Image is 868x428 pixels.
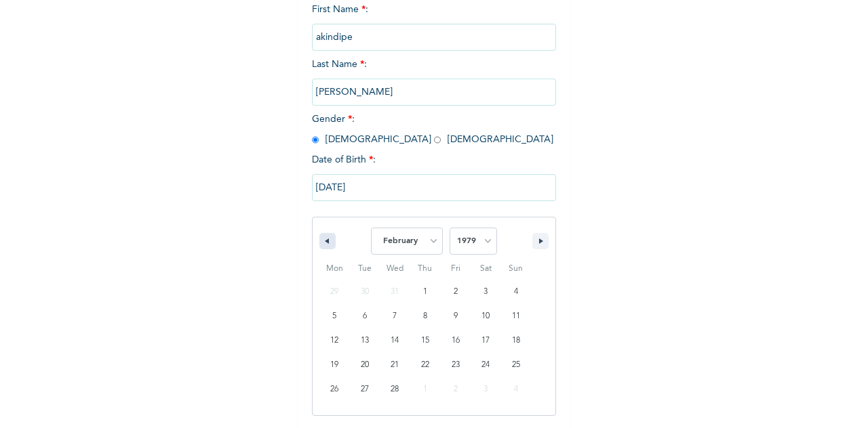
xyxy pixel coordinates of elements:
[380,258,410,280] span: Wed
[312,24,556,51] input: Enter your first name
[454,304,458,328] span: 9
[391,328,399,353] span: 14
[319,353,350,377] button: 19
[500,258,531,280] span: Sun
[512,304,520,328] span: 11
[471,353,501,377] button: 24
[440,328,471,353] button: 16
[361,377,369,402] span: 27
[319,304,350,328] button: 5
[500,304,531,328] button: 11
[350,353,380,377] button: 20
[471,304,501,328] button: 10
[421,328,429,353] span: 15
[319,377,350,402] button: 26
[440,304,471,328] button: 9
[312,5,556,42] span: First Name :
[361,328,369,353] span: 13
[452,353,460,377] span: 23
[410,304,441,328] button: 8
[484,280,488,304] span: 3
[481,328,490,353] span: 17
[471,258,501,280] span: Sat
[312,79,556,106] input: Enter your last name
[350,258,380,280] span: Tue
[512,353,520,377] span: 25
[500,328,531,353] button: 18
[440,353,471,377] button: 23
[481,304,490,328] span: 10
[350,377,380,402] button: 27
[410,258,441,280] span: Thu
[363,304,367,328] span: 6
[500,280,531,304] button: 4
[312,114,553,144] span: Gender : [DEMOGRAPHIC_DATA] [DEMOGRAPHIC_DATA]
[350,304,380,328] button: 6
[332,304,336,328] span: 5
[391,353,399,377] span: 21
[410,328,441,353] button: 15
[330,353,338,377] span: 19
[330,328,338,353] span: 12
[471,328,501,353] button: 17
[410,353,441,377] button: 22
[319,328,350,353] button: 12
[410,280,441,304] button: 1
[514,280,518,304] span: 4
[452,328,460,353] span: 16
[423,304,427,328] span: 8
[312,153,376,167] span: Date of Birth :
[380,328,410,353] button: 14
[481,353,490,377] span: 24
[500,353,531,377] button: 25
[512,328,520,353] span: 18
[471,280,501,304] button: 3
[361,353,369,377] span: 20
[454,280,458,304] span: 2
[380,304,410,328] button: 7
[440,280,471,304] button: 2
[312,60,556,97] span: Last Name :
[391,377,399,402] span: 28
[330,377,338,402] span: 26
[380,353,410,377] button: 21
[393,304,397,328] span: 7
[312,174,556,201] input: DD-MM-YYYY
[319,258,350,280] span: Mon
[423,280,427,304] span: 1
[421,353,429,377] span: 22
[350,328,380,353] button: 13
[440,258,471,280] span: Fri
[380,377,410,402] button: 28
